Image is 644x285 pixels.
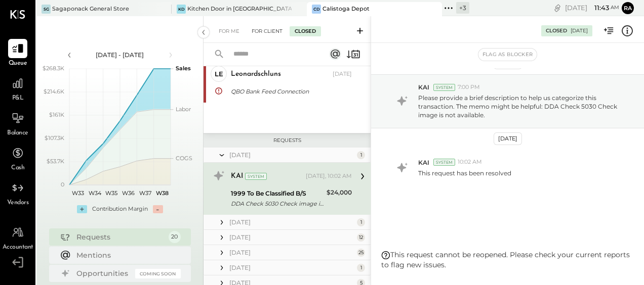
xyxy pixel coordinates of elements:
[229,218,354,226] div: [DATE]
[247,26,288,36] div: For Client
[231,199,324,209] div: DDA Check 5030 Check image is not available.
[418,83,429,91] span: KAI
[169,231,181,243] div: 20
[76,268,130,278] div: Opportunities
[611,4,619,11] span: am
[231,188,324,199] div: 1999 To Be Classified B/S
[433,159,455,166] div: System
[433,84,455,91] div: System
[1,74,35,103] a: P&L
[1,178,35,208] a: Vendors
[139,189,151,197] text: W37
[187,5,292,13] div: Kitchen Door in [GEOGRAPHIC_DATA]
[229,248,354,257] div: [DATE]
[456,2,469,14] div: + 3
[357,218,365,226] div: 1
[622,2,634,14] button: Ra
[71,189,84,197] text: W33
[589,3,609,13] span: 11 : 43
[135,269,181,278] div: Coming Soon
[88,189,101,197] text: W34
[11,164,24,173] span: Cash
[571,27,588,34] div: [DATE]
[44,88,64,95] text: $214.6K
[1,109,35,138] a: Balance
[176,155,192,162] text: COGS
[214,26,245,36] div: For Me
[333,70,352,78] div: [DATE]
[177,5,186,14] div: KD
[494,132,522,145] div: [DATE]
[565,3,619,13] div: [DATE]
[76,232,164,242] div: Requests
[357,233,365,242] div: 12
[290,26,321,36] div: Closed
[7,199,29,208] span: Vendors
[77,51,163,59] div: [DATE] - [DATE]
[155,189,168,197] text: W38
[9,59,27,68] span: Queue
[323,5,370,13] div: Calistoga Depot
[357,264,365,272] div: 1
[229,263,354,272] div: [DATE]
[231,171,243,181] div: KAI
[231,86,349,97] div: QBO Bank Feed Connection
[92,205,148,213] div: Contribution Margin
[153,205,163,213] div: -
[42,5,51,14] div: SG
[312,5,321,14] div: CD
[418,158,429,167] span: KAI
[215,69,223,79] div: le
[61,181,64,188] text: 0
[478,49,537,61] button: Flag as Blocker
[231,69,281,79] div: leonardschluns
[327,187,352,198] div: $24,000
[458,83,480,91] span: 7:00 PM
[418,93,625,119] p: Please provide a brief description to help us categorize this transaction. The memo might be help...
[105,189,117,197] text: W35
[306,172,352,180] div: [DATE], 10:02 AM
[229,233,354,242] div: [DATE]
[43,65,64,72] text: $268.3K
[176,65,191,72] text: Sales
[3,243,33,252] span: Accountant
[1,39,35,68] a: Queue
[229,151,354,159] div: [DATE]
[418,169,511,177] p: This request has been resolved
[49,111,64,118] text: $161K
[122,189,135,197] text: W36
[357,151,365,159] div: 1
[76,250,176,260] div: Mentions
[7,129,28,138] span: Balance
[176,106,191,113] text: Labor
[245,173,267,180] div: System
[47,158,64,165] text: $53.7K
[1,223,35,252] a: Accountant
[1,144,35,173] a: Cash
[77,205,87,213] div: +
[45,134,64,141] text: $107.3K
[52,5,129,13] div: Sagaponack General Store
[209,137,366,144] div: Requests
[12,94,24,103] span: P&L
[458,158,482,166] span: 10:02 AM
[546,27,567,34] div: Closed
[552,3,562,13] div: copy link
[357,249,365,257] div: 25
